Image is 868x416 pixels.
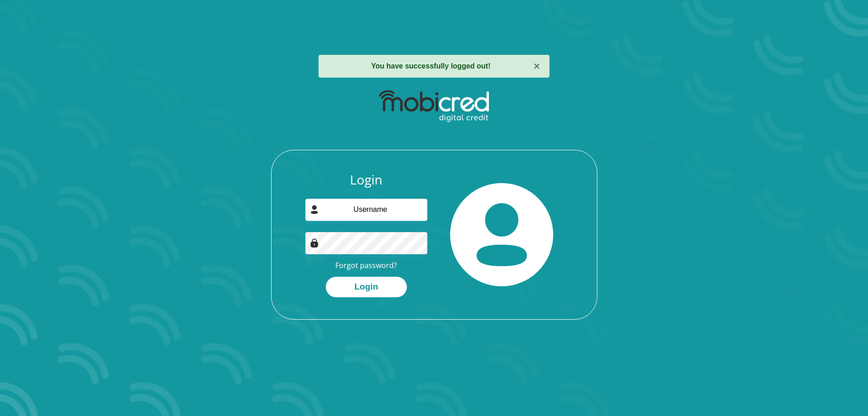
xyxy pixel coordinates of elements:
[534,61,540,72] button: ×
[305,172,427,188] h3: Login
[326,277,407,297] button: Login
[305,199,427,221] input: Username
[371,62,491,70] strong: You have successfully logged out!
[379,90,489,122] img: mobicred logo
[335,260,397,270] a: Forgot password?
[310,205,319,214] img: user-icon image
[310,238,319,247] img: Image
